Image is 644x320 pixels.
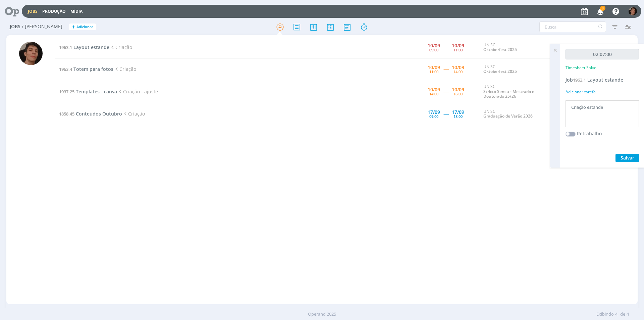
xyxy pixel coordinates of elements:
[59,111,74,117] span: 1858.45
[483,84,552,99] div: UNISC
[76,25,93,29] span: Adicionar
[443,110,448,117] span: -----
[428,43,440,48] div: 10/09
[429,115,438,118] div: 09:00
[483,43,552,52] div: UNISC
[628,5,637,17] button: P
[577,130,602,137] label: Retrabalho
[443,44,448,50] span: -----
[19,42,43,65] img: P
[483,64,552,74] div: UNISC
[443,66,448,72] span: -----
[429,70,438,74] div: 11:00
[627,311,629,318] span: 4
[453,115,463,118] div: 18:00
[453,70,463,74] div: 14:00
[443,88,448,95] span: -----
[566,89,639,95] div: Adicionar tarefa
[539,21,606,32] input: Busca
[59,88,117,95] a: 1937.25Templates - canva
[10,24,20,30] span: Jobs
[28,8,38,14] a: Jobs
[429,48,438,52] div: 09:00
[452,110,464,115] div: 17/09
[109,44,132,50] span: Criação
[59,110,122,117] a: 1858.45Conteúdos Outubro
[483,113,533,119] a: Graduação de Verão 2026
[483,109,552,119] div: UNISC
[122,110,145,117] span: Criação
[593,5,607,17] button: 3
[76,110,122,117] span: Conteúdos Outubro
[452,87,464,92] div: 10/09
[483,47,517,52] a: Oktoberfest 2025
[566,77,623,83] a: Job1963.1Layout estande
[629,7,637,15] img: P
[72,24,75,31] span: +
[566,65,597,71] p: Timesheet Salvo!
[26,9,40,14] button: Jobs
[73,44,109,50] span: Layout estande
[452,65,464,70] div: 10/09
[429,92,438,96] div: 14:00
[453,48,463,52] div: 11:00
[73,66,113,72] span: Totem para fotos
[428,65,440,70] div: 10/09
[621,154,634,161] span: Salvar
[59,66,113,72] a: 1963.4Totem para fotos
[587,77,623,83] span: Layout estande
[453,92,463,96] div: 16:00
[615,311,618,318] span: 4
[40,9,68,14] button: Produção
[76,88,117,95] span: Templates - canva
[69,24,96,31] button: +Adicionar
[59,44,72,50] span: 1963.1
[573,77,586,83] span: 1963.1
[59,89,74,95] span: 1937.25
[70,8,83,14] a: Mídia
[483,68,517,74] a: Oktoberfest 2025
[428,110,440,115] div: 17/09
[452,43,464,48] div: 10/09
[483,89,534,99] a: Stricto Sensu - Mestrado e Doutorado 25/26
[68,9,85,14] button: Mídia
[620,311,625,318] span: de
[59,66,72,72] span: 1963.4
[615,154,639,162] button: Salvar
[596,311,614,318] span: Exibindo
[428,87,440,92] div: 10/09
[117,88,158,95] span: Criação - ajuste
[42,8,66,14] a: Produção
[113,66,136,72] span: Criação
[59,44,109,50] a: 1963.1Layout estande
[600,6,605,11] span: 3
[22,24,62,30] span: / [PERSON_NAME]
